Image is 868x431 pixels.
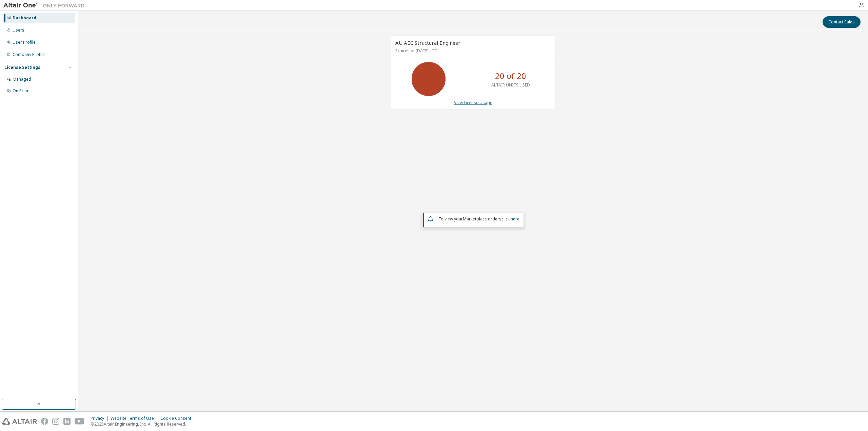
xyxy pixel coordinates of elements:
[41,418,48,425] img: facebook.svg
[13,77,31,82] div: Managed
[495,70,526,82] p: 20 of 20
[52,418,59,425] img: instagram.svg
[13,27,24,33] div: Users
[395,39,460,46] span: AU AEC Structural Engineer
[160,416,195,421] div: Cookie Consent
[438,216,519,222] span: To view your click
[63,418,71,425] img: linkedin.svg
[13,15,36,21] div: Dashboard
[13,88,29,94] div: On Prem
[511,216,519,222] a: here
[4,65,40,70] div: License Settings
[91,421,195,427] p: © 2025 Altair Engineering, Inc. All Rights Reserved.
[454,100,492,105] a: View License Usage
[3,2,88,9] img: Altair One
[111,416,160,421] div: Website Terms of Use
[13,40,36,45] div: User Profile
[823,16,861,28] button: Contact Sales
[463,216,501,222] em: Marketplace orders
[2,418,37,425] img: altair_logo.svg
[491,82,530,88] p: ALTAIR UNITS USED
[13,52,45,57] div: Company Profile
[75,418,84,425] img: youtube.svg
[91,416,111,421] div: Privacy
[395,48,549,54] p: Expires on [DATE] UTC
